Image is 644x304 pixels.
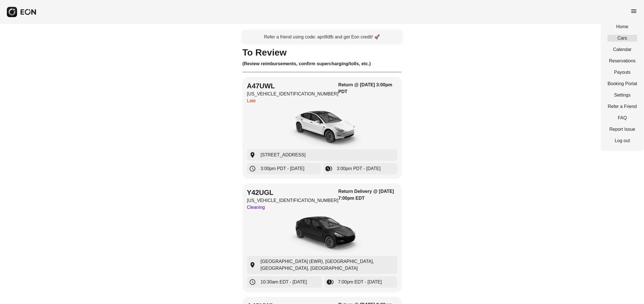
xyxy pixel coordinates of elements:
[338,279,382,285] span: 7:00pm EDT - [DATE]
[247,188,339,197] h2: Y42UGL
[279,107,365,149] img: car
[279,213,365,256] img: car
[608,23,637,30] a: Home
[608,58,637,64] a: Reservations
[243,77,402,179] button: A47UWL[US_VEHICLE_IDENTIFICATION_NUMBER]LateReturn @ [DATE] 3:00pm PDTcar[STREET_ADDRESS]3:00pm P...
[608,35,637,42] a: Cars
[608,126,637,133] a: Report Issue
[249,165,256,172] span: schedule
[261,279,307,285] span: 10:30am EDT - [DATE]
[608,137,637,144] a: Log out
[243,31,402,43] a: Refer a friend using code: aprilfdfb and get Eon credit! 🚀
[261,152,306,158] span: [STREET_ADDRESS]
[249,152,256,158] span: location_on
[261,258,395,272] span: [GEOGRAPHIC_DATA] (EWR), [GEOGRAPHIC_DATA], [GEOGRAPHIC_DATA], [GEOGRAPHIC_DATA]
[249,262,256,268] span: location_on
[608,115,637,121] a: FAQ
[608,103,637,110] a: Refer a Friend
[608,80,637,87] a: Booking Portal
[247,97,339,104] p: Late
[243,60,402,67] h3: (Review reimbursements, confirm supercharging/tolls, etc.)
[326,165,332,172] span: browse_gallery
[338,81,397,95] h3: Return @ [DATE] 3:00pm PDT
[327,279,334,285] span: browse_gallery
[247,81,339,91] h2: A47UWL
[247,197,339,204] p: [US_VEHICLE_IDENTIFICATION_NUMBER]
[261,165,305,172] span: 3:00pm PDT - [DATE]
[337,165,381,172] span: 3:00pm PDT - [DATE]
[247,91,339,97] p: [US_VEHICLE_IDENTIFICATION_NUMBER]
[243,49,402,56] h1: To Review
[608,46,637,53] a: Calendar
[338,188,397,202] h3: Return Delivery @ [DATE] 7:00pm EDT
[247,204,339,211] p: Cleaning
[630,8,637,15] span: menu
[243,183,402,292] button: Y42UGL[US_VEHICLE_IDENTIFICATION_NUMBER]CleaningReturn Delivery @ [DATE] 7:00pm EDTcar[GEOGRAPHIC...
[608,69,637,76] a: Payouts
[608,92,637,99] a: Settings
[249,279,256,285] span: schedule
